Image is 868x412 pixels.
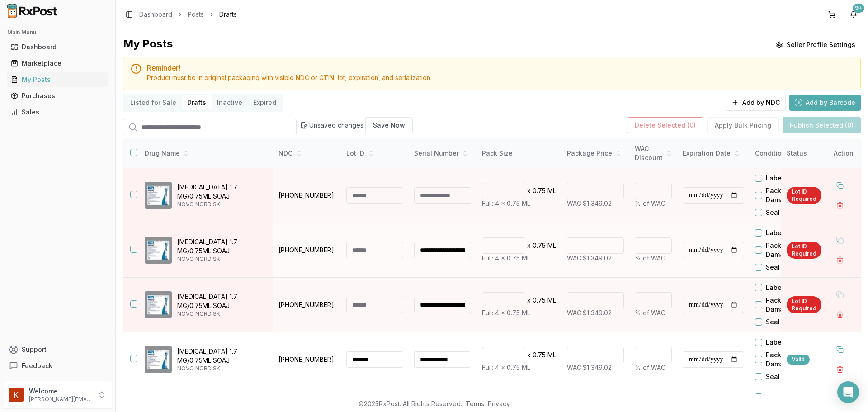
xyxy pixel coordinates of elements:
[177,310,266,317] p: NOVO NORDISK
[9,388,24,402] img: User avatar
[11,59,104,68] div: Marketplace
[365,117,413,133] button: Save Now
[4,40,112,54] button: Dashboard
[29,396,92,403] p: [PERSON_NAME][EMAIL_ADDRESS][DOMAIN_NAME]
[832,177,848,194] button: Duplicate
[4,89,112,103] button: Purchases
[567,149,624,158] div: Package Price
[832,197,848,213] button: Delete
[770,37,861,53] button: Seller Profile Settings
[527,186,531,195] p: x
[182,95,212,110] button: Drafts
[527,241,531,250] p: x
[278,246,335,255] p: [PHONE_NUMBER]
[7,104,108,120] a: Sales
[567,254,612,262] span: WAC: $1,349.02
[766,283,811,292] label: Label Residue
[123,37,173,53] div: My Posts
[766,338,811,347] label: Label Residue
[11,75,104,84] div: My Posts
[635,199,665,207] span: % of WAC
[22,361,52,370] span: Feedback
[787,355,810,365] div: Valid
[7,71,108,88] a: My Posts
[635,309,665,317] span: % of WAC
[527,296,531,305] p: x
[177,347,266,365] p: [MEDICAL_DATA] 1.7 MG/0.75ML SOAJ
[567,364,612,371] span: WAC: $1,349.02
[567,309,612,317] span: WAC: $1,349.02
[7,88,108,104] a: Purchases
[547,296,556,305] p: ML
[787,187,821,204] div: Lot ID Required
[278,300,335,309] p: [PHONE_NUMBER]
[188,10,204,19] a: Posts
[11,108,104,117] div: Sales
[766,372,804,381] label: Seal Broken
[766,208,804,217] label: Seal Broken
[766,263,804,272] label: Seal Broken
[726,95,786,111] button: Add by NDC
[683,149,744,158] div: Expiration Date
[11,91,104,100] div: Purchases
[533,350,546,360] p: 0.75
[547,186,556,195] p: ML
[766,228,811,237] label: Label Residue
[300,117,413,133] div: Unsaved changes
[7,39,108,55] a: Dashboard
[787,242,821,259] div: Lot ID Required
[4,341,112,358] button: Support
[789,95,861,111] button: Add by Barcode
[145,237,172,264] img: Wegovy 1.7 MG/0.75ML SOAJ
[832,252,848,268] button: Delete
[29,387,92,396] p: Welcome
[125,95,182,110] button: Listed for Sale
[476,139,561,168] th: Pack Size
[278,191,335,200] p: [PHONE_NUMBER]
[177,292,266,310] p: [MEDICAL_DATA] 1.7 MG/0.75ML SOAJ
[547,350,556,360] p: ML
[527,350,531,360] p: x
[832,287,848,303] button: Duplicate
[177,256,266,263] p: NOVO NORDISK
[466,400,484,407] a: Terms
[846,7,861,22] button: 9+
[482,364,530,371] span: Full: 4 x 0.75 ML
[766,393,811,402] label: Label Residue
[547,241,556,250] p: ML
[139,10,237,19] nav: breadcrumb
[750,139,817,168] th: Condition
[533,241,546,250] p: 0.75
[482,199,530,207] span: Full: 4 x 0.75 ML
[832,361,848,378] button: Delete
[4,105,112,119] button: Sales
[766,350,817,369] label: Package Damaged
[177,183,266,201] p: [MEDICAL_DATA] 1.7 MG/0.75ML SOAJ
[567,199,612,207] span: WAC: $1,349.02
[219,10,237,19] span: Drafts
[837,381,859,403] div: Open Intercom Messenger
[766,317,804,327] label: Seal Broken
[278,355,335,364] p: [PHONE_NUMBER]
[4,72,112,87] button: My Posts
[147,73,853,82] div: Product must be in original packaging with visible NDC or GTIN, lot, expiration, and serialization.
[635,254,665,262] span: % of WAC
[482,254,530,262] span: Full: 4 x 0.75 ML
[832,307,848,323] button: Delete
[145,291,172,318] img: Wegovy 1.7 MG/0.75ML SOAJ
[766,296,817,314] label: Package Damaged
[212,95,248,110] button: Inactive
[145,346,172,373] img: Wegovy 1.7 MG/0.75ML SOAJ
[533,296,546,305] p: 0.75
[139,10,172,19] a: Dashboard
[787,296,821,313] div: Lot ID Required
[635,364,665,371] span: % of WAC
[4,4,61,18] img: RxPost Logo
[145,149,266,158] div: Drug Name
[853,4,864,13] div: 9+
[177,365,266,372] p: NOVO NORDISK
[635,144,672,162] div: WAC Discount
[826,139,861,168] th: Action
[11,43,104,52] div: Dashboard
[4,358,112,374] button: Feedback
